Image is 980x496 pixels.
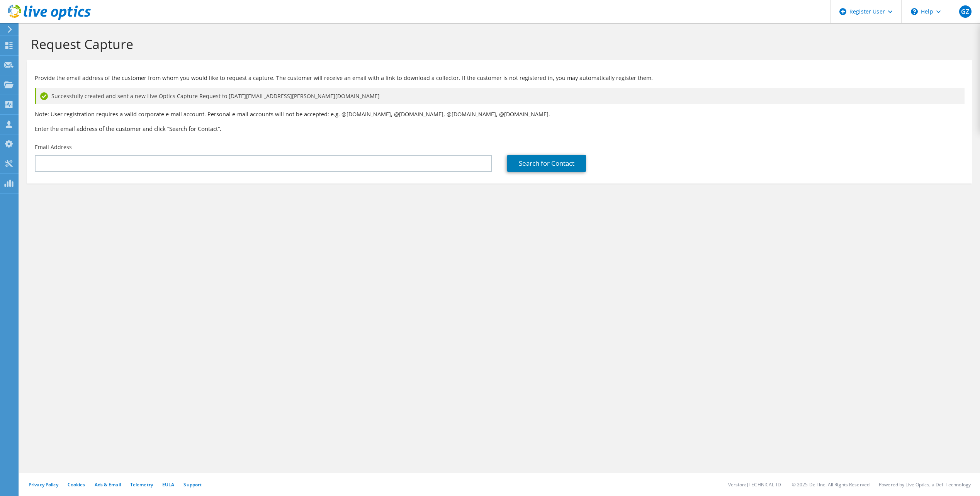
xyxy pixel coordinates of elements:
[95,481,121,488] a: Ads & Email
[728,481,783,488] li: Version: [TECHNICAL_ID]
[959,5,972,18] span: GZ
[911,8,918,15] svg: \n
[792,481,870,488] li: © 2025 Dell Inc. All Rights Reserved
[879,481,971,488] li: Powered by Live Optics, a Dell Technology
[130,481,153,488] a: Telemetry
[35,124,965,133] h3: Enter the email address of the customer and click “Search for Contact”.
[31,36,965,52] h1: Request Capture
[68,481,85,488] a: Cookies
[35,110,965,119] p: Note: User registration requires a valid corporate e-mail account. Personal e-mail accounts will ...
[51,92,380,100] span: Successfully created and sent a new Live Optics Capture Request to [DATE][EMAIL_ADDRESS][PERSON_N...
[507,155,586,172] a: Search for Contact
[35,143,72,151] label: Email Address
[162,481,174,488] a: EULA
[183,481,202,488] a: Support
[35,74,965,82] p: Provide the email address of the customer from whom you would like to request a capture. The cust...
[29,481,58,488] a: Privacy Policy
